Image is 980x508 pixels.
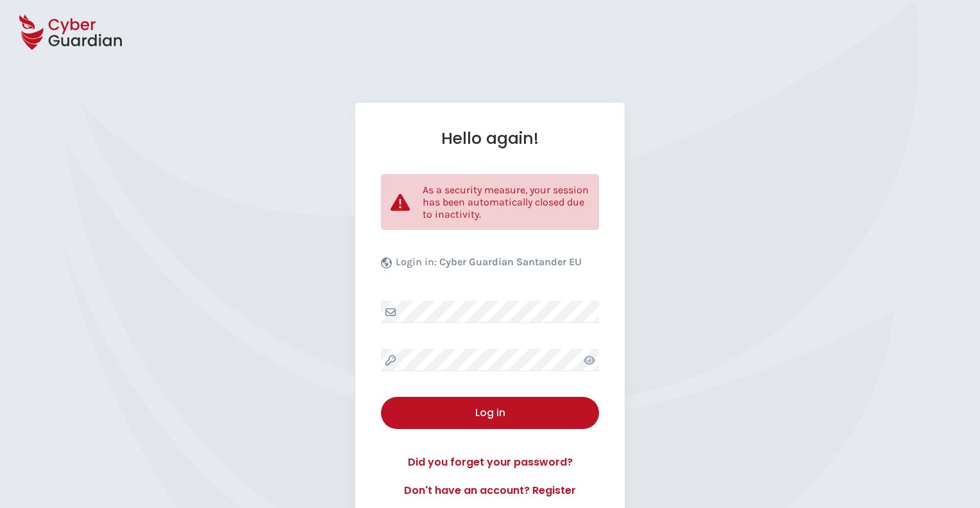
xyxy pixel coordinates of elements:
[391,405,589,421] div: Log in
[381,483,599,498] a: Don't have an account? Register
[381,128,599,148] h1: Hello again!
[381,455,599,470] a: Did you forget your password?
[439,256,582,268] b: Cyber Guardian Santander EU
[396,256,582,275] p: Login in:
[423,184,589,220] p: As a security measure, your session has been automatically closed due to inactivity.
[381,397,599,429] button: Log in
